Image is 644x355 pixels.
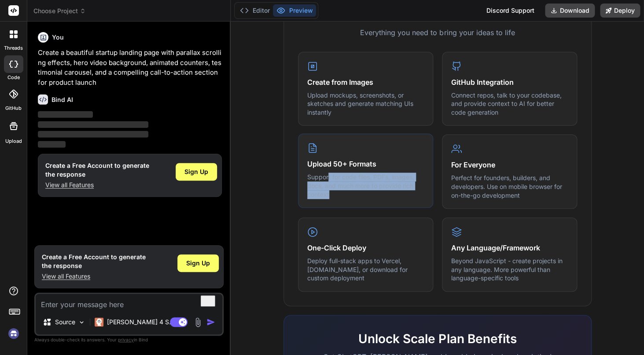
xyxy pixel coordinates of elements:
[38,141,66,148] span: ‌
[186,259,210,268] span: Sign Up
[34,336,224,344] p: Always double-check its answers. Your in Bind
[45,161,149,179] h1: Create a Free Account to generate the response
[307,91,424,117] p: Upload mockups, screenshots, or sketches and generate matching UIs instantly
[78,319,85,326] img: Pick Models
[7,74,20,81] label: code
[45,181,149,189] p: View all Features
[107,318,173,326] p: [PERSON_NAME] 4 S..
[38,121,148,128] span: ‌
[545,4,595,18] button: Download
[451,159,568,170] h4: For Everyone
[451,174,568,199] p: Perfect for founders, builders, and developers. Use on mobile browser for on-the-go development
[95,318,103,326] img: Claude 4 Sonnet
[451,91,568,117] p: Connect repos, talk to your codebase, and provide context to AI for better code generation
[307,173,424,199] p: Support for code files, PDFs, images, docs, and much more to provide rich context
[38,48,222,87] p: Create a beautiful startup landing page with parallax scrolling effects, hero video background, a...
[36,294,222,310] textarea: To enrich screen reader interactions, please activate Accessibility in Grammarly extension settings
[451,77,568,87] h4: GitHub Integration
[481,4,540,18] div: Discord Support
[298,27,577,38] p: Everything you need to bring your ideas to life
[42,272,146,281] p: View all Features
[307,159,424,169] h4: Upload 50+ Formats
[118,337,134,342] span: privacy
[4,44,23,52] label: threads
[193,317,203,327] img: attachment
[5,138,22,145] label: Upload
[451,243,568,253] h4: Any Language/Framework
[273,4,316,17] button: Preview
[42,253,146,270] h1: Create a Free Account to generate the response
[206,318,215,326] img: icon
[600,4,640,18] button: Deploy
[451,257,568,283] p: Beyond JavaScript - create projects in any language. More powerful than language-specific tools
[298,330,577,348] h2: Unlock Scale Plan Benefits
[38,131,148,138] span: ‌
[184,167,208,176] span: Sign Up
[6,326,21,341] img: signin
[307,243,424,253] h4: One-Click Deploy
[55,318,75,326] p: Source
[33,7,86,15] span: Choose Project
[52,95,73,104] h6: Bind AI
[52,33,64,42] h6: You
[236,4,273,17] button: Editor
[307,77,424,87] h4: Create from Images
[5,105,22,112] label: GitHub
[307,257,424,283] p: Deploy full-stack apps to Vercel, [DOMAIN_NAME], or download for custom deployment
[38,111,93,118] span: ‌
